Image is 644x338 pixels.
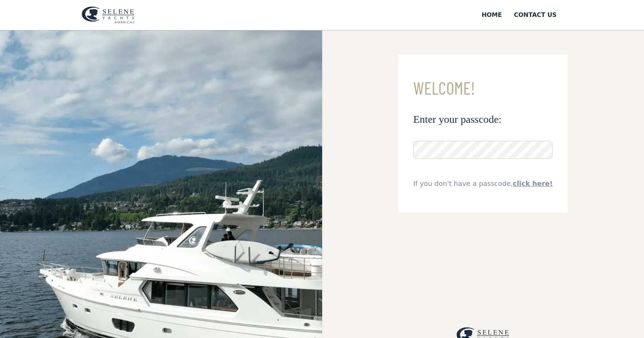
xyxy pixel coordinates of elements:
[513,180,553,187] a: click here!
[398,54,568,213] form: Email Form
[514,11,557,20] div: Contact US
[413,113,553,126] h3: Enter your passcode:
[413,78,553,98] h3: Welcome!
[82,6,135,24] img: logo
[413,178,553,189] div: If you don't have a passcode,
[482,11,502,20] div: Home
